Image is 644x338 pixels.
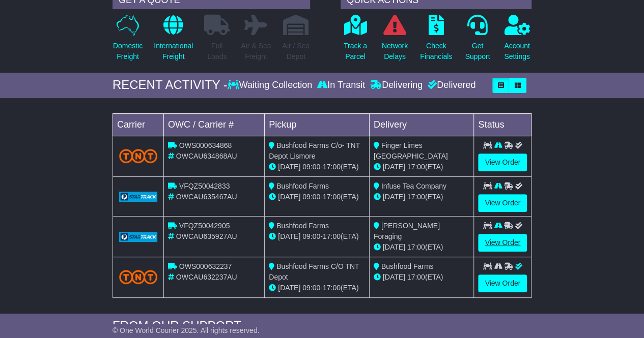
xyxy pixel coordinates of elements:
span: [DATE] [278,193,300,201]
span: 17:00 [407,273,425,281]
div: - (ETA) [269,231,365,242]
p: Track a Parcel [344,41,367,62]
div: (ETA) [374,242,470,253]
img: GetCarrierServiceLogo [119,192,157,202]
span: [PERSON_NAME] Foraging [374,222,440,240]
a: InternationalFreight [153,14,193,68]
p: International Freight [154,41,193,62]
td: Delivery [369,113,474,136]
span: [DATE] [278,163,300,171]
span: 17:00 [407,243,425,251]
p: Domestic Freight [113,41,143,62]
span: OWCAU634868AU [176,152,237,160]
div: RECENT ACTIVITY - [113,78,228,93]
span: [DATE] [278,284,300,292]
td: OWC / Carrier # [163,113,264,136]
span: VFQZ50042905 [179,222,230,230]
a: Track aParcel [343,14,368,68]
a: View Order [478,194,527,212]
a: View Order [478,274,527,292]
span: OWS000634868 [179,141,232,149]
div: - (ETA) [269,283,365,293]
span: [DATE] [278,232,300,240]
img: GetCarrierServiceLogo [119,232,157,242]
p: Air & Sea Freight [241,41,271,62]
span: © One World Courier 2025. All rights reserved. [113,326,260,334]
td: Status [474,113,531,136]
span: OWCAU632237AU [176,273,237,281]
span: 09:00 [302,193,320,201]
p: Check Financials [420,41,452,62]
span: 09:00 [302,284,320,292]
span: [DATE] [383,273,405,281]
a: CheckFinancials [419,14,453,68]
div: (ETA) [374,192,470,202]
a: AccountSettings [503,14,530,68]
span: 17:00 [407,193,425,201]
a: GetSupport [464,14,490,68]
span: OWCAU635467AU [176,193,237,201]
p: Air / Sea Depot [282,41,310,62]
span: [DATE] [383,163,405,171]
a: DomesticFreight [113,14,143,68]
span: Bushfood Farms [381,262,434,270]
p: Network Delays [382,41,408,62]
span: Finger Limes [GEOGRAPHIC_DATA] [374,141,448,160]
span: Bushfood Farms C/O TNT Depot [269,262,359,281]
td: Carrier [113,113,163,136]
span: 17:00 [323,284,341,292]
span: 09:00 [302,163,320,171]
p: Full Loads [204,41,230,62]
a: View Order [478,234,527,252]
span: Bushfood Farms C/o- TNT Depot Lismore [269,141,360,160]
span: 17:00 [323,163,341,171]
span: [DATE] [383,243,405,251]
p: Account Settings [504,41,530,62]
div: (ETA) [374,162,470,172]
a: NetworkDelays [381,14,408,68]
span: [DATE] [383,193,405,201]
td: Pickup [265,113,370,136]
span: 17:00 [407,163,425,171]
span: 09:00 [302,232,320,240]
span: Infuse Tea Company [381,182,446,190]
div: Delivered [425,80,475,91]
p: Get Support [465,41,490,62]
span: OWCAU635927AU [176,232,237,240]
img: TNT_Domestic.png [119,149,157,163]
span: 17:00 [323,193,341,201]
div: Waiting Collection [228,80,315,91]
div: (ETA) [374,272,470,283]
div: Delivering [368,80,425,91]
img: TNT_Domestic.png [119,270,157,284]
a: View Order [478,153,527,171]
div: - (ETA) [269,162,365,172]
span: Bushfood Farms [276,222,329,230]
div: - (ETA) [269,192,365,202]
div: In Transit [315,80,368,91]
div: FROM OUR SUPPORT [113,319,531,333]
span: Bushfood Farms [276,182,329,190]
span: VFQZ50042833 [179,182,230,190]
span: 17:00 [323,232,341,240]
span: OWS000632237 [179,262,232,270]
